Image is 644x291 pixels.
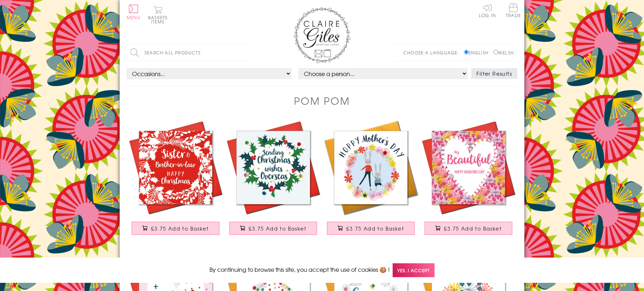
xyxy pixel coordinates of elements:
[493,49,514,56] label: Welsh
[493,50,498,54] input: Welsh
[244,45,251,61] input: Search
[224,119,322,242] a: Christmas Card, Wishes Overseas, Embellished with colourful pompoms £3.75 Add to Basket
[425,222,513,235] button: £3.75 Add to Basket
[464,50,469,54] input: English
[151,225,209,232] span: £3.75 Add to Basket
[294,7,350,63] img: Claire Giles Greetings Cards
[464,49,492,56] label: English
[148,6,168,24] button: Basket0 items
[506,4,521,19] a: Trade
[327,222,415,235] button: £3.75 Add to Basket
[393,263,435,277] span: Yes, I accept
[151,14,168,25] span: 0 items
[249,225,306,232] span: £3.75 Add to Basket
[322,119,420,242] a: Mother's Day Card, Mummy Bunny, Boy Blue, Embellished with pompoms £3.75 Add to Basket
[127,5,141,20] button: Menu
[506,4,521,17] span: Trade
[127,119,224,216] img: Christmas Card, White foliage, Sister and brother-in-law, Pompom Embellished
[346,225,404,232] span: £3.75 Add to Basket
[479,4,496,17] a: Log In
[127,119,224,242] a: Christmas Card, White foliage, Sister and brother-in-law, Pompom Embellished £3.75 Add to Basket
[132,222,220,235] button: £3.75 Add to Basket
[444,225,502,232] span: £3.75 Add to Basket
[420,119,517,242] a: Valentine's Day Card, Heart Pattern, Embellished with colourful pompoms £3.75 Add to Basket
[420,119,517,216] img: Valentine's Day Card, Heart Pattern, Embellished with colourful pompoms
[322,119,420,216] img: Mother's Day Card, Mummy Bunny, Boy Blue, Embellished with pompoms
[294,93,350,108] h1: Pom Pom
[127,14,141,21] span: Menu
[229,222,317,235] button: £3.75 Add to Basket
[471,68,517,79] button: Filter Results
[403,49,463,56] p: Choose a language:
[224,119,322,216] img: Christmas Card, Wishes Overseas, Embellished with colourful pompoms
[127,45,251,61] input: Search all products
